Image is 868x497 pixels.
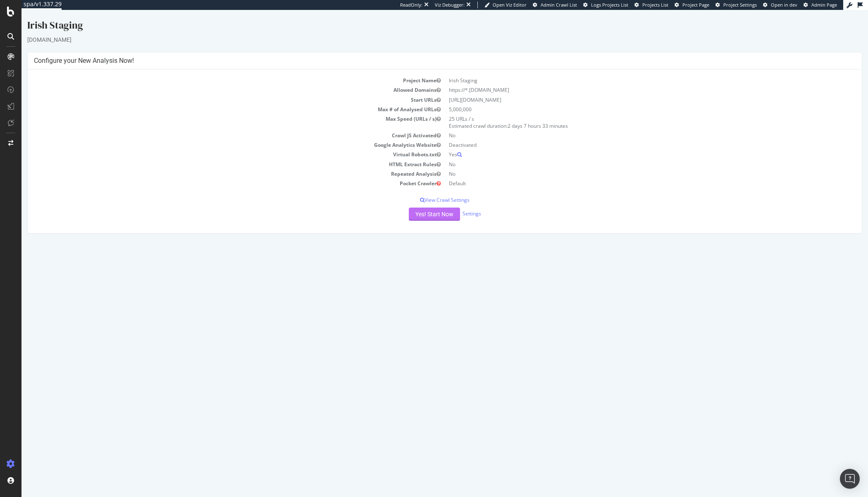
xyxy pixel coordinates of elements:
[763,2,797,8] a: Open in dev
[484,2,527,8] a: Open Viz Editor
[423,75,834,85] td: https://*.[DOMAIN_NAME]
[493,2,527,8] span: Open Viz Editor
[400,2,422,8] div: ReadOnly:
[6,26,841,34] div: [DOMAIN_NAME]
[12,159,423,169] td: Repeated Analysis
[441,200,460,207] a: Settings
[840,469,860,489] div: Open Intercom Messenger
[12,95,423,104] td: Max # of Analysed URLs
[423,121,834,130] td: No
[583,2,628,8] a: Logs Projects List
[771,2,797,8] span: Open in dev
[423,169,834,178] td: Default
[423,130,834,140] td: Deactivated
[423,150,834,159] td: No
[12,104,423,121] td: Max Speed (URLs / s)
[12,140,423,149] td: Virtual Robots.txt
[387,198,439,211] button: Yes! Start Now
[486,112,546,119] span: 2 days 7 hours 33 minutes
[6,8,841,26] div: Irish Staging
[12,66,423,75] td: Project Name
[423,104,834,121] td: 25 URLs / s Estimated crawl duration:
[642,2,668,8] span: Projects List
[423,140,834,149] td: Yes
[591,2,628,8] span: Logs Projects List
[12,85,423,95] td: Start URLs
[634,2,668,8] a: Projects List
[12,186,834,194] p: View Crawl Settings
[423,159,834,169] td: No
[533,2,577,8] a: Admin Crawl List
[541,2,577,8] span: Admin Crawl List
[12,130,423,140] td: Google Analytics Website
[12,169,423,178] td: Pocket Crawler
[423,85,834,95] td: [URL][DOMAIN_NAME]
[723,2,757,8] span: Project Settings
[682,2,709,8] span: Project Page
[12,121,423,130] td: Crawl JS Activated
[12,75,423,85] td: Allowed Domains
[715,2,757,8] a: Project Settings
[423,66,834,75] td: Irish Staging
[12,150,423,159] td: HTML Extract Rules
[675,2,709,8] a: Project Page
[811,2,837,8] span: Admin Page
[12,47,834,55] h4: Configure your New Analysis Now!
[423,95,834,104] td: 5,000,000
[804,2,837,8] a: Admin Page
[435,2,465,8] div: Viz Debugger:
